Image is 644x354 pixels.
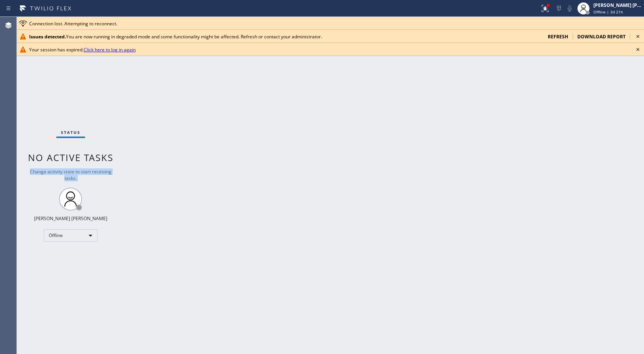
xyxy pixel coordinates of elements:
[577,33,626,40] span: download report
[29,33,542,40] div: You are now running in degraded mode and some functionality might be affected. Refresh or contact...
[29,20,117,27] span: Connection lost. Attempting to reconnect.
[28,151,113,164] span: No active tasks
[29,46,136,53] span: Your session has expired.
[548,33,568,40] span: refresh
[44,229,97,242] div: Offline
[30,168,112,181] span: Change activity state to start receiving tasks.
[564,3,575,14] button: Mute
[34,215,107,222] div: [PERSON_NAME] [PERSON_NAME]
[84,46,136,53] a: Click here to log in again
[593,2,642,8] div: [PERSON_NAME] [PERSON_NAME]
[29,33,66,40] b: Issues detected.
[61,130,80,135] span: Status
[593,9,623,15] span: Offline | 3d 21h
